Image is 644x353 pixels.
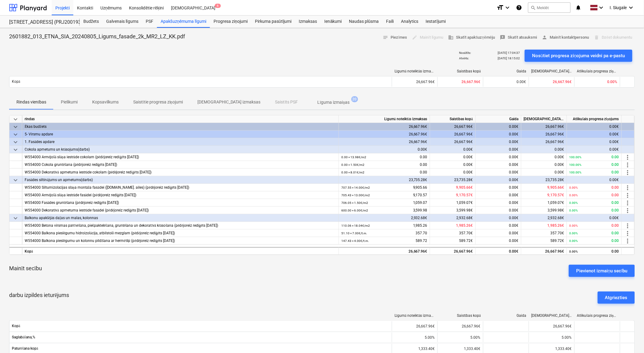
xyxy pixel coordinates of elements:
[341,184,427,191] div: 9,905.66
[381,33,410,42] button: Piezīmes
[624,154,632,161] span: more_vert
[459,51,471,55] p: Nosūtīts :
[476,176,521,184] div: 0.00€
[509,170,519,174] span: 0.00€
[464,163,473,167] span: 0.00€
[22,115,339,123] div: rindas
[341,224,370,227] small: 110.06 × 18.04€ / m2
[614,324,644,353] div: Chat Widget
[321,16,346,28] a: Ienākumi
[341,161,427,169] div: 0.00
[521,214,567,222] div: 2,932.68€
[25,229,336,237] div: W554000 Balkona pieslēgumu hidroizolācija, atbilstoši mezglam (pēdējoreiz rediģēts [DATE])
[459,239,473,243] span: 589.72€
[397,16,422,28] div: Analytics
[25,199,336,207] div: W554000 Fasādes gruntēšana (pēdējoreiz rediģēts [DATE])
[521,176,567,184] div: 23,735.28€
[521,138,567,146] div: 26,667.96€
[339,247,430,255] div: 26,667.96€
[9,265,42,272] p: Mainīt secību
[430,214,476,222] div: 2,932.68€
[569,232,578,235] small: 0.00%
[446,33,498,42] button: Skatīt apakšuzņēmēju
[498,51,520,55] p: [DATE] 17:04:37
[567,146,622,153] div: 0.00€
[569,156,582,159] small: 100.00%
[456,193,473,197] span: 9,170.57€
[157,16,210,28] a: Apakšuzņēmuma līgumi
[476,115,521,123] div: Gaida
[569,191,619,199] div: 0.00
[462,80,481,84] span: 26,667.96€
[25,146,336,153] div: Cokola apmetums un krāsojums(darbs)
[555,155,564,159] span: 0.00€
[531,5,536,10] span: search
[516,4,522,11] i: Zināšanu pamats
[567,214,622,222] div: 0.00€
[567,123,622,131] div: 0.00€
[531,69,572,73] div: [DEMOGRAPHIC_DATA] izmaksas
[542,34,589,41] span: Mainīt kontaktpersonu
[341,191,427,199] div: 9,170.57
[210,16,251,28] a: Progresa ziņojumi
[569,237,619,245] div: 0.00
[430,115,476,123] div: Saistības kopā
[509,201,519,205] span: 0.00€
[80,16,103,28] a: Budžets
[577,313,618,318] div: Atlikušais progresa ziņojums
[12,116,19,123] span: keyboard_arrow_down
[142,16,157,28] a: PSF
[9,292,69,304] p: darbu izpildes ieturējums
[341,153,427,161] div: 0.00
[464,155,473,159] span: 0.00€
[133,99,183,105] p: Saistītie progresa ziņojumi
[430,247,476,255] div: 26,667.96€
[624,169,632,176] span: more_vert
[341,171,364,174] small: 0.00 × 8.01€ / m2
[25,131,336,138] div: 5- Virsmu apdare
[500,34,538,41] span: Skatīt atsauksmi
[521,123,567,131] div: 26,667.96€
[569,194,578,197] small: 0.00%
[548,185,564,190] span: 9,905.66€
[197,99,261,105] p: [DEMOGRAPHIC_DATA] izmaksas
[555,170,564,174] span: 0.00€
[339,138,430,146] div: 26,667.96€
[457,201,473,205] span: 1,059.07€
[318,99,350,106] p: Līguma izmaiņas
[569,248,619,255] div: 0.00
[341,201,368,204] small: 706.05 × 1.50€ / m2
[624,222,632,229] span: more_vert
[295,16,321,28] div: Izmaksas
[341,194,370,197] small: 705.43 × 13.00€ / m2
[628,4,635,11] i: keyboard_arrow_down
[25,207,336,214] div: W554000 Dekoratīvā apmetuma iestrāde fasādei (pēdējoreiz rediģēts [DATE])
[525,50,632,62] button: Nosūtiet progresa ziņojuma veidni pa e-pastu
[569,250,578,253] small: 0.00%
[251,16,295,28] div: Pirkuma pasūtījumi
[569,186,578,189] small: 0.00%
[339,131,430,138] div: 26,667.96€
[103,16,142,28] a: Galvenais līgums
[25,176,336,184] div: Fasādes siltinājums un apmetums(darbs)
[476,123,521,131] div: 0.00€
[521,247,567,255] div: 26,667.96€
[624,230,632,237] span: more_vert
[12,335,389,340] span: Saglabāšana,%
[567,138,622,146] div: 0.00€
[395,69,435,74] div: Līgumā noteiktās izmaksas
[509,185,519,190] span: 0.00€
[569,171,582,174] small: 100.00%
[624,192,632,199] span: more_vert
[498,56,520,60] p: [DATE] 18:15:02
[422,16,449,28] a: Iestatījumi
[548,201,564,205] span: 1,059.07€
[569,163,582,166] small: 100.00%
[430,123,476,131] div: 26,667.96€
[569,184,619,191] div: 0.00
[341,239,369,243] small: 147.43 × 4.00€ / t.m.
[395,313,435,318] div: Līgumā noteiktās izmaksas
